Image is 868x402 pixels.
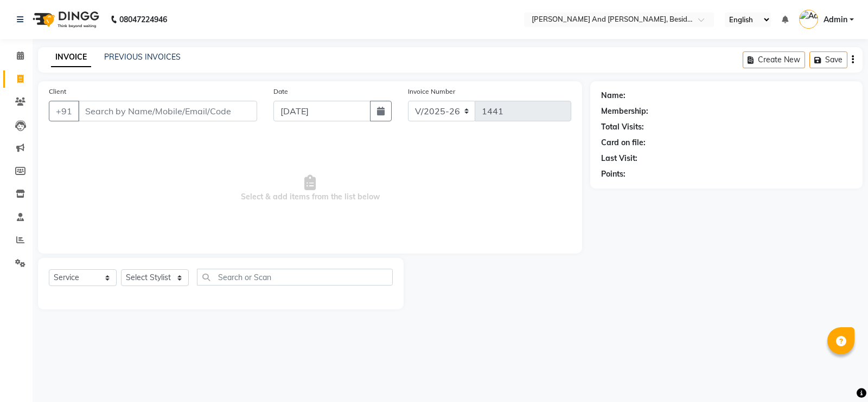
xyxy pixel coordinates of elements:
div: Points: [601,168,626,180]
img: logo [28,4,102,35]
b: 08047224946 [119,4,167,35]
label: Invoice Number [408,87,455,96]
a: INVOICE [51,48,91,67]
span: Admin [824,14,847,25]
input: Search or Scan [197,269,393,286]
a: PREVIOUS INVOICES [104,52,181,62]
div: Membership: [601,106,648,117]
div: Card on file: [601,137,646,148]
input: Search by Name/Mobile/Email/Code [78,101,257,121]
label: Date [273,87,288,96]
div: Total Visits: [601,121,644,133]
span: Select & add items from the list below [49,134,571,243]
label: Client [49,87,66,96]
div: Last Visit: [601,153,637,164]
button: Create New [743,51,805,68]
button: Save [809,51,847,68]
div: Name: [601,90,626,101]
img: Admin [799,10,818,29]
button: +91 [49,101,79,121]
